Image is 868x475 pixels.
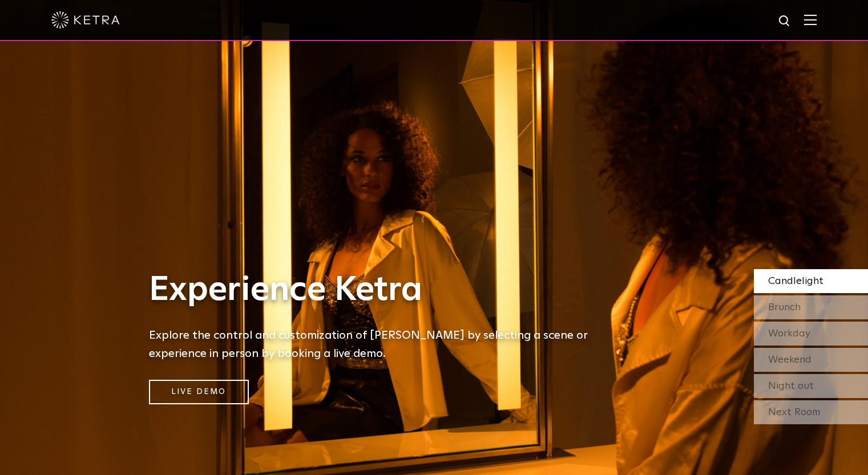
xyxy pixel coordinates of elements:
[768,381,814,391] span: Night out
[768,355,812,365] span: Weekend
[768,302,801,312] span: Brunch
[804,14,817,25] img: Hamburger%20Nav.svg
[149,380,249,404] a: Live Demo
[149,271,605,309] h1: Experience Ketra
[51,11,120,29] img: ketra-logo-2019-white
[754,400,868,424] div: Next Room
[768,328,810,339] span: Workday
[778,14,792,29] img: search icon
[768,276,823,286] span: Candlelight
[149,326,605,363] h5: Explore the control and customization of [PERSON_NAME] by selecting a scene or experience in pers...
